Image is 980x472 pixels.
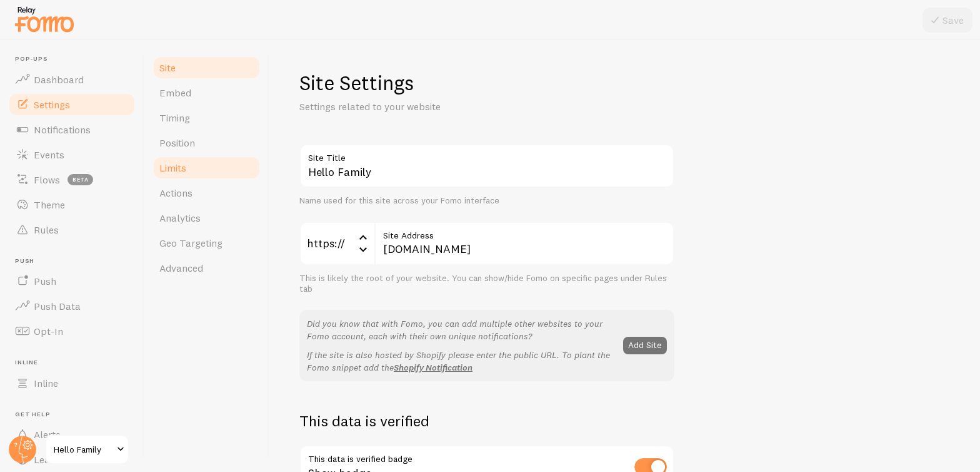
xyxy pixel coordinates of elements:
a: Push [7,269,136,294]
span: Get Help [15,411,136,419]
a: Geo Targeting [152,230,261,255]
span: Inline [15,359,136,367]
a: Shopify Notification [394,362,472,373]
span: Push [34,275,56,287]
a: Push Data [7,294,136,319]
span: Site [159,61,176,74]
span: Pop-ups [15,55,136,63]
div: Name used for this site across your Fomo interface [299,195,674,207]
a: Timing [152,105,261,130]
button: Add Site [623,337,667,354]
a: Position [152,130,261,155]
h2: This data is verified [299,411,674,431]
a: Limits [152,155,261,180]
h1: Site Settings [299,70,674,96]
span: Opt-In [34,325,63,337]
a: Analytics [152,205,261,230]
a: Actions [152,180,261,205]
label: Site Title [299,144,674,165]
a: Dashboard [7,67,136,92]
span: Actions [159,187,192,199]
a: Events [7,142,136,167]
span: Settings [34,98,70,111]
a: Theme [7,192,136,217]
a: Alerts [7,422,136,447]
span: Embed [159,86,191,99]
span: Theme [34,198,65,211]
a: Hello Family [45,434,129,464]
a: Embed [152,80,261,105]
span: beta [67,174,93,185]
a: Site [152,55,261,80]
span: Notifications [34,123,91,136]
span: Timing [159,111,190,124]
p: Settings related to your website [299,100,599,114]
input: myhonestcompany.com [374,222,674,265]
a: Inline [7,371,136,396]
span: Dashboard [34,73,84,86]
span: Hello Family [54,442,113,457]
span: Analytics [159,212,201,224]
label: Site Address [374,222,674,243]
span: Push Data [34,300,81,312]
span: Limits [159,162,186,174]
img: fomo-relay-logo-orange.svg [13,3,76,35]
a: Settings [7,92,136,117]
span: Advanced [159,262,203,274]
span: Rules [34,223,59,236]
p: If the site is also hosted by Shopify please enter the public URL. To plant the Fomo snippet add the [307,349,616,374]
span: Position [159,136,195,149]
div: This is likely the root of your website. You can show/hide Fomo on specific pages under Rules tab [299,273,674,295]
p: Did you know that with Fomo, you can add multiple other websites to your Fomo account, each with ... [307,317,616,342]
a: Rules [7,217,136,242]
span: Alerts [34,428,61,441]
a: Notifications [7,117,136,142]
span: Flows [34,173,60,186]
div: https:// [299,222,374,265]
span: Geo Targeting [159,237,222,249]
span: Events [34,148,64,161]
a: Opt-In [7,319,136,344]
span: Inline [34,377,58,389]
a: Flows beta [7,167,136,192]
a: Advanced [152,255,261,280]
span: Push [15,257,136,265]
